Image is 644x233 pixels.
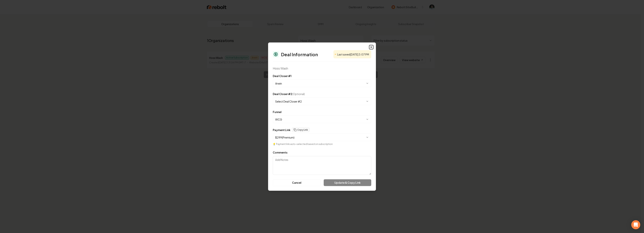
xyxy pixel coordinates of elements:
button: Copy Link [292,127,310,132]
label: Funnel [273,110,282,113]
div: Hoss Wash [273,66,371,70]
h2: Deal Information [281,52,318,56]
label: Payment Link [273,128,290,131]
button: Cancel [273,179,321,186]
label: Deal Closer #2 [273,92,305,95]
span: (Optional) [292,92,305,95]
label: Deal Closer #1 [273,74,291,77]
label: Comments [273,151,287,154]
p: 💡 Payment link auto-selected based on subscription [273,142,371,145]
span: Last saved [DATE] 3:07 PM [337,52,369,56]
